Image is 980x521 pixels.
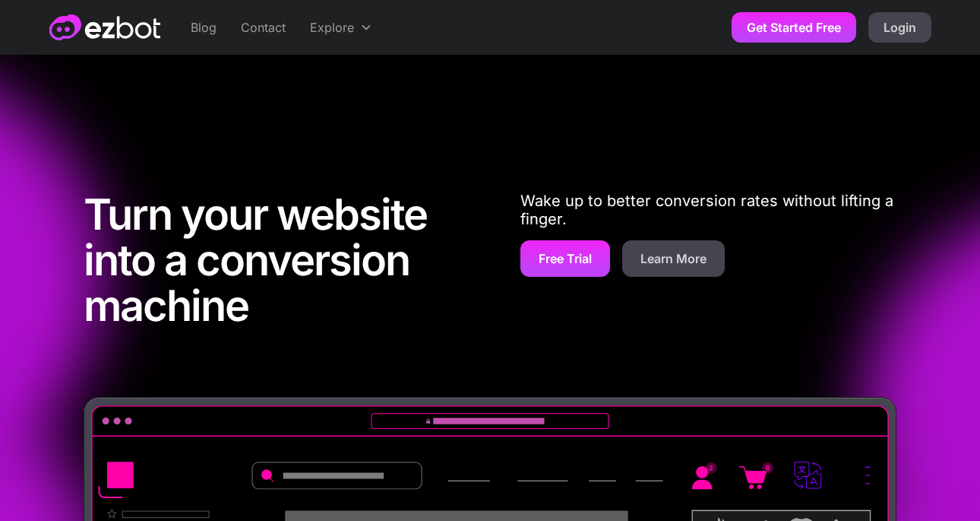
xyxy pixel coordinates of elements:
[84,192,460,336] h1: Turn your website into a conversion machine
[622,240,725,277] a: Learn More
[310,18,354,37] div: Explore
[520,240,610,277] a: Free Trial
[868,12,931,43] a: Login
[732,12,856,43] a: Get Started Free
[520,192,896,228] p: Wake up to better conversion rates without lifting a finger.
[49,14,160,40] a: home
